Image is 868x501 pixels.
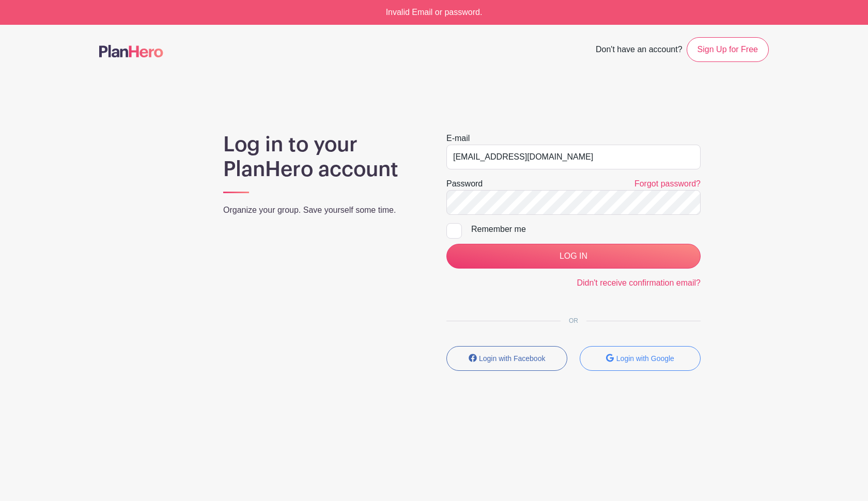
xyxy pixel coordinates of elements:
a: Forgot password? [634,179,701,188]
small: Login with Facebook [479,354,545,363]
input: LOG IN [446,244,701,269]
a: Sign Up for Free [687,37,769,62]
label: E-mail [446,132,470,145]
label: Password [446,178,483,190]
a: Didn't receive confirmation email? [577,278,701,287]
h1: Log in to your PlanHero account [223,132,422,182]
span: Don't have an account? [596,39,683,62]
small: Login with Google [616,354,674,363]
img: logo-507f7623f17ff9eddc593b1ce0a138ce2505c220e1c5a4e2b4648c50719b7d32.svg [99,45,163,57]
div: Remember me [471,223,701,236]
button: Login with Facebook [446,346,567,371]
span: OR [561,317,586,324]
input: e.g. julie@eventco.com [446,145,701,169]
p: Organize your group. Save yourself some time. [223,204,422,216]
button: Login with Google [580,346,701,371]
